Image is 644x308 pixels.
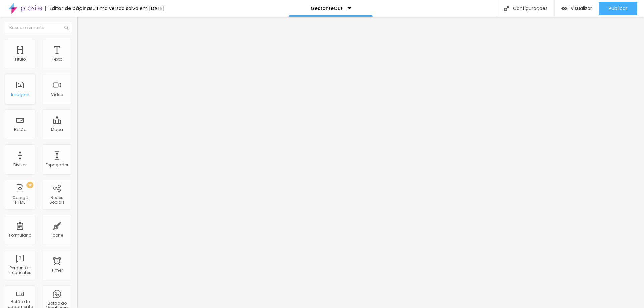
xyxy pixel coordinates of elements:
div: Título [14,57,26,62]
div: Redes Sociais [44,195,70,205]
div: Mapa [51,127,63,132]
div: Código HTML [7,195,33,205]
div: Formulário [9,233,31,238]
img: Icone [64,26,68,30]
div: Texto [52,57,62,62]
div: Perguntas frequentes [7,266,33,275]
div: Timer [51,268,63,273]
div: Editor de páginas [45,6,93,11]
img: Icone [504,6,509,11]
div: Imagem [11,92,29,97]
div: Espaçador [46,163,68,167]
div: Divisor [13,163,27,167]
button: Publicar [599,2,637,15]
iframe: Editor [77,17,644,308]
div: Ícone [51,233,63,238]
p: GestanteOut [311,6,343,11]
div: Última versão salva em [DATE] [93,6,165,11]
img: view-1.svg [561,6,567,11]
span: Publicar [609,6,627,11]
span: Visualizar [571,6,592,11]
div: Botão [14,127,26,132]
button: Visualizar [555,2,599,15]
div: Vídeo [51,92,63,97]
input: Buscar elemento [5,22,72,34]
